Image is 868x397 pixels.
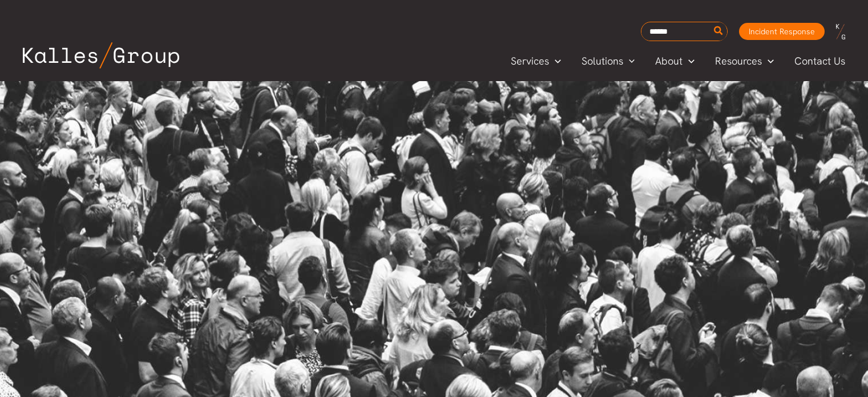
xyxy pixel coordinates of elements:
nav: Primary Site Navigation [500,51,857,70]
span: About [655,53,683,70]
span: Contact Us [794,53,845,70]
span: Menu Toggle [683,53,695,70]
span: Services [511,53,549,70]
span: Menu Toggle [623,53,635,70]
img: Kalles Group [23,42,179,69]
span: Solutions [582,53,623,70]
span: Resources [715,53,762,70]
button: Search [712,22,726,41]
a: ServicesMenu Toggle [500,53,571,70]
a: SolutionsMenu Toggle [571,53,645,70]
span: Menu Toggle [549,53,561,70]
span: Menu Toggle [762,53,774,70]
a: Incident Response [739,23,825,40]
a: AboutMenu Toggle [645,53,705,70]
a: Contact Us [784,53,857,70]
a: ResourcesMenu Toggle [705,53,784,70]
